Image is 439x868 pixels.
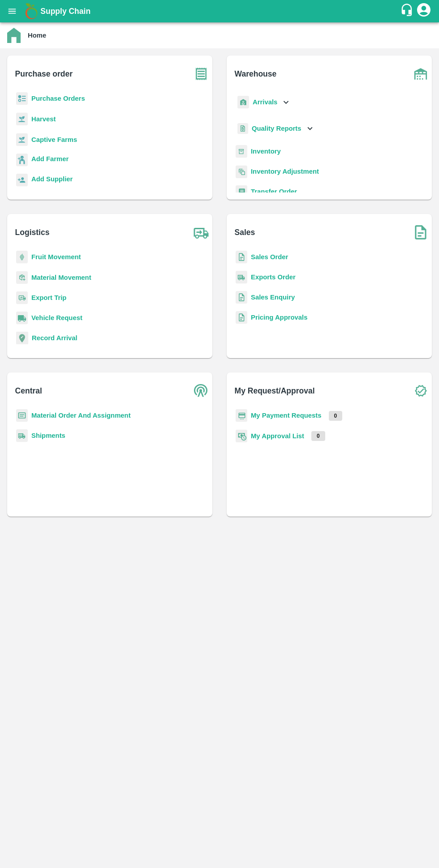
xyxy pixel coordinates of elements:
img: payment [236,409,247,422]
img: farmer [16,154,28,167]
b: Add Farmer [31,155,69,162]
img: material [16,271,28,284]
div: customer-support [400,3,416,19]
img: harvest [16,133,28,146]
b: Arrivals [253,98,277,106]
img: shipments [236,271,247,284]
img: sales [236,311,247,324]
b: Quality Reports [252,125,301,132]
img: soSales [409,221,432,244]
a: Inventory [251,148,281,155]
a: Supply Chain [40,5,400,17]
img: recordArrival [16,332,28,344]
a: My Payment Requests [251,412,322,419]
a: Transfer Order [251,188,297,195]
button: open drawer [2,1,22,21]
img: whTransfer [236,185,247,198]
a: Purchase Orders [31,95,85,102]
img: sales [236,251,247,264]
b: Home [28,32,46,39]
a: Harvest [31,115,56,123]
img: reciept [16,92,28,105]
img: truck [190,221,212,244]
img: purchase [190,63,212,85]
img: check [409,380,432,402]
a: Material Order And Assignment [31,412,131,419]
p: 0 [311,431,325,441]
b: Add Supplier [31,175,73,183]
a: Material Movement [31,274,91,281]
div: account of current user [416,2,432,21]
b: Purchase order [15,68,73,80]
b: Central [15,385,42,397]
a: Fruit Movement [31,253,81,261]
b: Warehouse [235,68,277,80]
a: Sales Enquiry [251,294,295,301]
img: vehicle [16,312,28,325]
a: Shipments [31,432,65,439]
b: Logistics [15,226,50,239]
img: logo [22,2,40,20]
img: inventory [236,165,247,178]
img: central [190,380,212,402]
img: delivery [16,291,28,304]
a: Vehicle Request [31,314,82,321]
div: Arrivals [236,92,291,112]
a: Add Farmer [31,154,69,166]
img: home [7,28,21,43]
a: Pricing Approvals [251,314,307,321]
a: Record Arrival [32,334,77,342]
img: whInventory [236,145,247,158]
a: Sales Order [251,253,288,261]
a: Add Supplier [31,174,73,186]
b: My Request/Approval [235,385,315,397]
img: sales [236,291,247,304]
img: shipments [16,429,28,442]
b: Supply Chain [40,7,90,16]
a: Inventory Adjustment [251,168,319,175]
img: whArrival [237,96,249,109]
p: 0 [329,411,343,421]
b: Sales [235,226,255,239]
a: Export Trip [31,294,66,301]
div: Quality Reports [236,120,315,138]
img: qualityReport [237,123,248,134]
img: centralMaterial [16,409,28,422]
img: approval [236,429,247,443]
img: fruit [16,251,28,264]
a: My Approval List [251,432,304,440]
img: warehouse [409,63,432,85]
a: Exports Order [251,274,296,281]
img: supplier [16,174,28,187]
img: harvest [16,112,28,126]
a: Captive Farms [31,136,77,143]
